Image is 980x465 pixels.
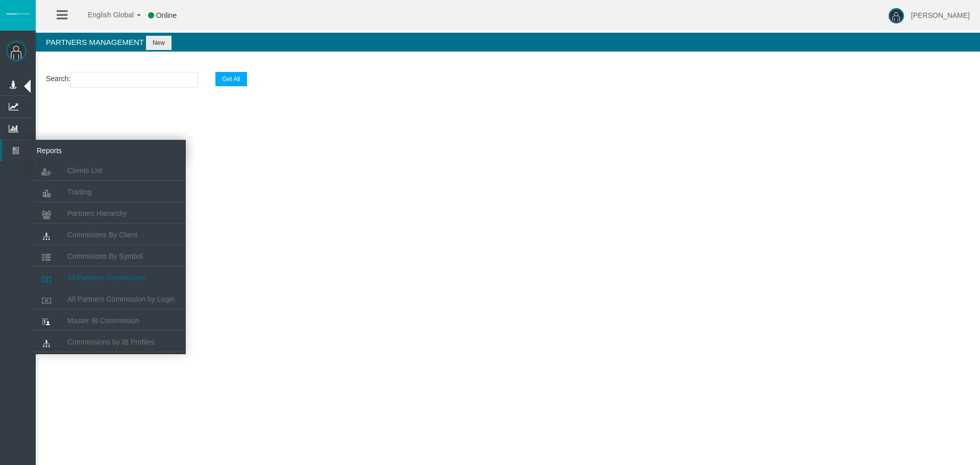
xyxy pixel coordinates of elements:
a: Commisions By Client [33,226,186,244]
span: [PERSON_NAME] [911,11,970,19]
span: Partners Hierarchy [67,209,127,217]
span: Partners Management [46,38,144,46]
p: : [46,72,970,88]
button: New [146,36,171,50]
span: Commisions By Symbol [67,252,143,260]
a: Reports [2,140,186,161]
a: All Partners Commission [33,268,186,287]
a: Master IB Commission [33,311,186,330]
span: Clients List [67,166,102,175]
a: Commissions by IB Profiles [33,333,186,351]
span: Master IB Commission [67,316,139,325]
span: All Partners Commission [67,274,145,282]
span: Trading [67,188,91,196]
label: Search [46,73,68,85]
span: Commisions By Client [67,231,137,239]
a: Partners Hierarchy [33,204,186,223]
button: Get All [215,72,247,86]
a: All Partners Commission by Login [33,290,186,308]
a: Trading [33,183,186,201]
a: Commisions By Symbol [33,247,186,265]
img: user-image [889,8,904,23]
span: Commissions by IB Profiles [67,338,154,346]
img: logo.svg [5,12,31,16]
span: Reports [29,140,129,161]
span: English Global [75,11,134,19]
a: Clients List [33,161,186,180]
span: Online [156,11,177,19]
span: All Partners Commission by Login [67,295,175,303]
